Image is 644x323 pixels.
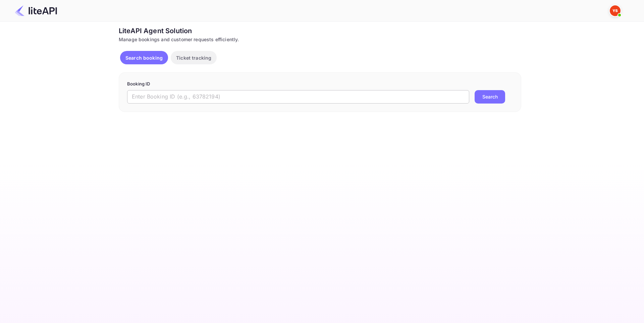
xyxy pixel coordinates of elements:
input: Enter Booking ID (e.g., 63782194) [127,90,469,104]
img: Yandex Support [610,5,621,16]
p: Ticket tracking [176,54,211,61]
div: LiteAPI Agent Solution [119,26,521,36]
p: Booking ID [127,81,513,87]
img: LiteAPI Logo [15,5,57,16]
button: Search [475,90,505,104]
div: Manage bookings and customer requests efficiently. [119,36,521,43]
p: Search booking [125,54,163,61]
